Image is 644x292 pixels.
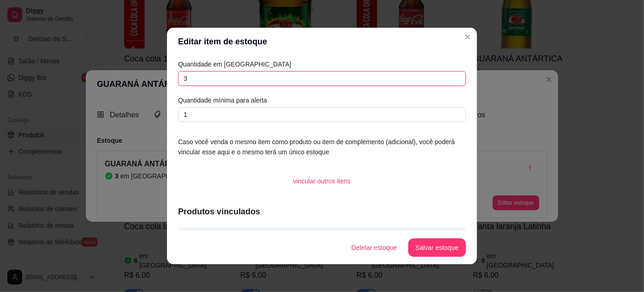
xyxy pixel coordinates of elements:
[178,95,466,105] article: Quantidade mínima para alerta
[408,238,466,257] button: Salvar estoque
[344,238,405,257] button: Deletar estoque
[178,59,466,69] article: Quantidade em [GEOGRAPHIC_DATA]
[178,205,466,218] article: Produtos vinculados
[460,30,475,44] button: Close
[167,28,477,55] header: Editar item de estoque
[286,172,358,190] button: vincular outros itens
[178,137,466,157] article: Caso você venda o mesmo item como produto ou item de complemento (adicional), você poderá vincula...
